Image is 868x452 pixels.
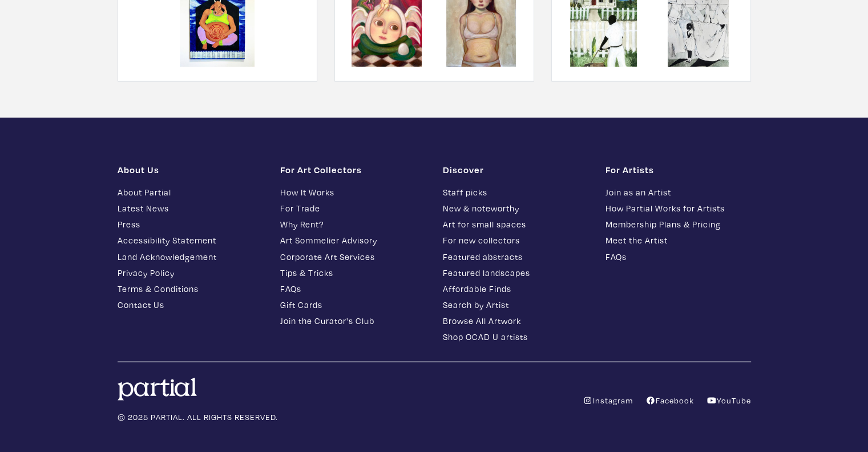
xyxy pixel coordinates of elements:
[280,202,426,215] a: For Trade
[443,330,588,343] a: Shop OCAD U artists
[280,266,426,279] a: Tips & Tricks
[645,395,694,406] a: Facebook
[280,314,426,327] a: Join the Curator's Club
[443,314,588,327] a: Browse All Artwork
[118,378,197,401] img: logo.svg
[280,218,426,231] a: Why Rent?
[706,395,751,406] a: YouTube
[605,186,751,199] a: Join as an Artist
[118,164,263,175] h1: About Us
[118,250,263,263] a: Land Acknowledgement
[280,282,426,295] a: FAQs
[443,202,588,215] a: New & noteworthy
[280,250,426,263] a: Corporate Art Services
[443,218,588,231] a: Art for small spaces
[605,234,751,247] a: Meet the Artist
[109,378,434,423] div: © 2025 PARTIAL. ALL RIGHTS RESERVED.
[605,202,751,215] a: How Partial Works for Artists
[443,282,588,295] a: Affordable Finds
[118,234,263,247] a: Accessibility Statement
[443,250,588,263] a: Featured abstracts
[443,234,588,247] a: For new collectors
[280,186,426,199] a: How It Works
[443,298,588,311] a: Search by Artist
[118,298,263,311] a: Contact Us
[280,234,426,247] a: Art Sommelier Advisory
[118,218,263,231] a: Press
[280,298,426,311] a: Gift Cards
[443,266,588,279] a: Featured landscapes
[118,266,263,279] a: Privacy Policy
[583,395,633,406] a: Instagram
[605,218,751,231] a: Membership Plans & Pricing
[118,282,263,295] a: Terms & Conditions
[605,250,751,263] a: FAQs
[443,164,588,175] h1: Discover
[118,186,263,199] a: About Partial
[605,164,751,175] h1: For Artists
[443,186,588,199] a: Staff picks
[118,202,263,215] a: Latest News
[280,164,426,175] h1: For Art Collectors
